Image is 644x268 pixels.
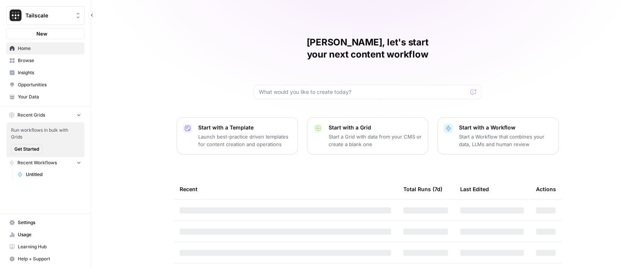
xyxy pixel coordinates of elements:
[6,109,85,121] button: Recent Grids
[198,124,291,131] p: Start with a Template
[18,219,81,226] span: Settings
[14,168,85,181] a: Untitled
[459,124,552,131] p: Start with a Workflow
[254,36,481,61] h1: [PERSON_NAME], let's start your next content workflow
[177,117,298,154] button: Start with a TemplateLaunch best-practice driven templates for content creation and operations
[329,124,422,131] p: Start with a Grid
[460,179,489,199] div: Last Edited
[11,127,80,140] span: Run workflows in bulk with Grids
[259,88,467,96] input: What would you like to create today?
[25,12,71,19] span: Tailscale
[6,241,85,253] a: Learning Hub
[17,112,45,118] span: Recent Grids
[6,157,85,168] button: Recent Workflows
[180,179,391,199] div: Recent
[18,69,81,76] span: Insights
[18,81,81,88] span: Opportunities
[18,231,81,238] span: Usage
[198,133,291,148] p: Launch best-practice driven templates for content creation and operations
[14,146,39,153] span: Get Started
[6,67,85,79] a: Insights
[536,179,556,199] div: Actions
[18,45,81,52] span: Home
[18,57,81,64] span: Browse
[459,133,552,148] p: Start a Workflow that combines your data, LLMs and human review
[18,93,81,100] span: Your Data
[403,179,442,199] div: Total Runs (7d)
[307,117,428,154] button: Start with a GridStart a Grid with data from your CMS or create a blank one
[17,159,57,166] span: Recent Workflows
[6,229,85,241] a: Usage
[6,79,85,91] a: Opportunities
[6,91,85,103] a: Your Data
[6,28,85,39] button: New
[437,117,559,154] button: Start with a WorkflowStart a Workflow that combines your data, LLMs and human review
[36,30,47,37] span: New
[6,6,85,25] button: Workspace: Tailscale
[329,133,422,148] p: Start a Grid with data from your CMS or create a blank one
[9,9,22,22] img: Tailscale Logo
[6,42,85,55] a: Home
[18,256,81,262] span: Help + Support
[6,217,85,229] a: Settings
[11,144,42,154] button: Get Started
[26,171,81,178] span: Untitled
[6,55,85,67] a: Browse
[18,243,81,250] span: Learning Hub
[6,253,85,265] button: Help + Support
